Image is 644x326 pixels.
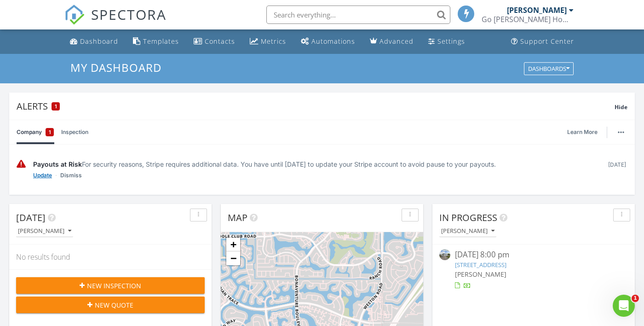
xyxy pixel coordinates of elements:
[507,6,567,15] div: [PERSON_NAME]
[91,5,167,24] span: SPECTORA
[246,33,290,50] a: Metrics
[64,5,85,25] img: The Best Home Inspection Software - Spectora
[70,60,161,75] span: My Dashboard
[618,131,624,133] img: ellipsis-632cfdd7c38ec3a7d453.svg
[528,65,569,72] div: Dashboards
[425,33,469,50] a: Settings
[228,211,247,224] span: Map
[55,103,57,110] span: 1
[615,103,627,111] span: Hide
[632,295,639,302] span: 1
[439,249,628,290] a: [DATE] 8:00 pm [STREET_ADDRESS] [PERSON_NAME]
[455,249,612,261] div: [DATE] 8:00 pm
[16,211,46,224] span: [DATE]
[607,159,627,180] div: [DATE]
[205,37,235,46] div: Contacts
[439,225,496,238] button: [PERSON_NAME]
[33,159,599,169] div: For security reasons, Stripe requires additional data. You have until [DATE] to update your Strip...
[297,33,359,50] a: Automations (Basic)
[16,297,205,313] button: New Quote
[613,295,635,317] iframe: Intercom live chat
[64,12,167,32] a: SPECTORA
[437,37,465,46] div: Settings
[311,37,355,46] div: Automations
[129,33,183,50] a: Templates
[524,62,574,75] button: Dashboards
[482,15,574,24] div: Go Conroy Home Inspector LLC
[379,37,414,46] div: Advanced
[455,261,506,269] a: [STREET_ADDRESS]
[226,238,240,251] a: Zoom in
[95,300,133,310] span: New Quote
[366,33,417,50] a: Advanced
[33,171,52,180] a: Update
[520,37,574,46] div: Support Center
[49,128,51,137] span: 1
[60,171,82,180] a: Dismiss
[80,37,118,46] div: Dashboard
[87,281,141,291] span: New Inspection
[439,211,497,224] span: In Progress
[567,128,603,137] a: Learn More
[143,37,179,46] div: Templates
[507,33,578,50] a: Support Center
[17,100,615,112] div: Alerts
[33,160,82,168] span: Payouts at Risk
[66,33,122,50] a: Dashboard
[18,228,71,234] div: [PERSON_NAME]
[439,249,450,260] img: streetview
[266,6,450,24] input: Search everything...
[455,270,506,279] span: [PERSON_NAME]
[61,120,88,144] a: Inspection
[17,159,26,169] img: warning-336e3c8b2db1497d2c3c.svg
[16,225,73,238] button: [PERSON_NAME]
[17,120,54,144] a: Company
[16,277,205,294] button: New Inspection
[9,244,212,269] div: No results found
[261,37,286,46] div: Metrics
[441,228,494,234] div: [PERSON_NAME]
[226,251,240,265] a: Zoom out
[190,33,239,50] a: Contacts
